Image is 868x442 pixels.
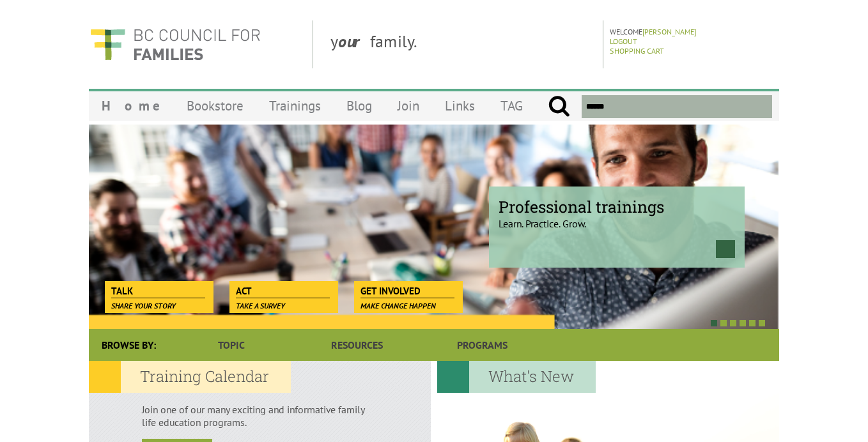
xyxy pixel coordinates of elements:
[610,27,775,36] p: Welcome
[360,301,436,310] span: Make change happen
[420,329,545,361] a: Programs
[610,46,664,56] a: Shopping Cart
[499,206,735,230] p: Learn. Practice. Grow.
[111,284,205,298] span: Talk
[105,281,212,299] a: Talk Share your story
[437,361,596,393] h2: What's New
[320,20,603,68] div: y family.
[385,91,432,121] a: Join
[89,20,261,68] img: BC Council for FAMILIES
[488,91,536,121] a: TAG
[174,91,256,121] a: Bookstore
[360,284,454,298] span: Get Involved
[169,329,294,361] a: Topic
[294,329,419,361] a: Resources
[499,196,735,217] span: Professional trainings
[142,403,378,429] p: Join one of our many exciting and informative family life education programs.
[432,91,488,121] a: Links
[642,27,697,36] a: [PERSON_NAME]
[229,281,336,299] a: Act Take a survey
[610,36,637,46] a: Logout
[111,301,176,310] span: Share your story
[338,31,370,52] strong: our
[89,91,174,121] a: Home
[256,91,334,121] a: Trainings
[236,284,330,298] span: Act
[548,95,570,118] input: Submit
[89,361,291,393] h2: Training Calendar
[354,281,461,299] a: Get Involved Make change happen
[89,329,169,361] div: Browse By:
[236,301,285,310] span: Take a survey
[334,91,385,121] a: Blog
